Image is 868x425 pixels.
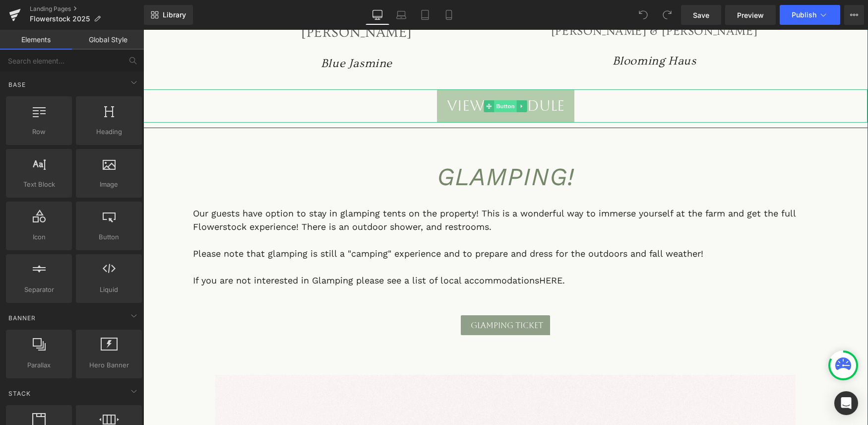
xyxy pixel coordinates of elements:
[725,5,776,25] a: Preview
[79,284,139,295] span: Liquid
[294,132,431,161] b: Glamping!
[327,289,400,302] span: Glamping Ticket
[7,313,37,323] span: Banner
[389,5,413,25] a: Laptop
[437,5,461,25] a: Mobile
[9,284,69,295] span: Separator
[7,80,27,89] span: Base
[79,127,139,137] span: Heading
[50,217,675,230] div: Please note that glamping is still a "camping" experience and to prepare and dress for the outdoo...
[413,5,437,25] a: Tablet
[79,232,139,242] span: Button
[737,10,764,20] span: Preview
[834,391,858,415] div: Open Intercom Messenger
[9,179,69,190] span: Text Block
[693,10,709,20] span: Save
[373,71,384,82] a: Expand / Collapse
[351,71,373,82] span: Button
[7,389,32,398] span: Stack
[304,70,421,83] span: View Schedule
[9,127,69,137] span: Row
[50,177,675,271] div: Our guests have option to stay in glamping tents on the property! This is a wonderful way to imme...
[317,285,407,305] a: Glamping Ticket
[792,11,816,19] span: Publish
[844,5,864,25] button: More
[633,5,653,25] button: Undo
[30,5,144,13] a: Landing Pages
[9,232,69,242] span: Icon
[72,30,144,50] a: Global Style
[30,15,90,23] span: Flowerstock 2025
[780,5,840,25] button: Publish
[657,5,677,25] button: Redo
[396,245,419,256] a: HERE
[294,60,431,93] a: View Schedule
[178,27,249,40] a: Blue Jasmine
[366,5,389,25] a: Desktop
[79,360,139,370] span: Hero Banner
[79,179,139,190] span: Image
[50,244,675,257] div: If you are not interested in Glamping please see a list of local accommodations .
[469,24,553,38] a: Blooming Haus
[144,5,193,25] a: New Library
[9,360,69,370] span: Parallax
[163,10,186,19] span: Library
